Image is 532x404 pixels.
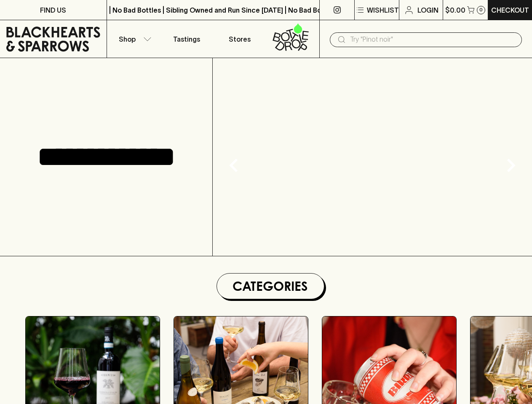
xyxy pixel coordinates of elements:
a: Stores [213,20,266,58]
p: $0.00 [445,5,465,15]
button: Next [494,149,528,182]
p: 0 [479,8,483,12]
p: Login [417,5,438,15]
button: Previous [217,149,251,182]
p: Stores [229,34,251,44]
p: Shop [119,34,136,44]
h1: Categories [220,277,321,295]
p: Wishlist [367,5,399,15]
p: Tastings [173,34,200,44]
input: Try "Pinot noir" [350,33,515,46]
p: Checkout [491,5,529,15]
button: Shop [107,20,160,58]
p: FIND US [40,5,66,15]
a: Tastings [160,20,213,58]
img: gif;base64,R0lGODlhAQABAAAAACH5BAEKAAEALAAAAAABAAEAAAICTAEAOw== [213,58,532,256]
